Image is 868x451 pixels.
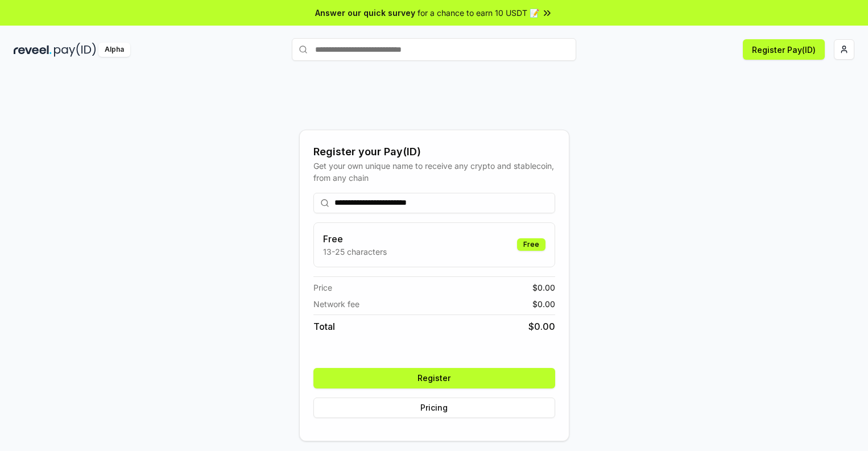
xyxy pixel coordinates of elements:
[532,282,555,293] span: $ 0.00
[517,238,545,251] div: Free
[313,368,555,388] button: Register
[323,232,387,246] h3: Free
[323,246,387,258] p: 13-25 characters
[313,144,555,160] div: Register your Pay(ID)
[14,43,52,57] img: reveel_dark
[315,7,415,19] span: Answer our quick survey
[313,298,359,310] span: Network fee
[54,43,96,57] img: pay_id
[743,39,825,60] button: Register Pay(ID)
[313,160,555,184] div: Get your own unique name to receive any crypto and stablecoin, from any chain
[313,282,332,293] span: Price
[528,320,555,333] span: $ 0.00
[98,43,130,57] div: Alpha
[313,398,555,418] button: Pricing
[418,7,539,19] span: for a chance to earn 10 USDT 📝
[313,320,335,333] span: Total
[532,298,555,310] span: $ 0.00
